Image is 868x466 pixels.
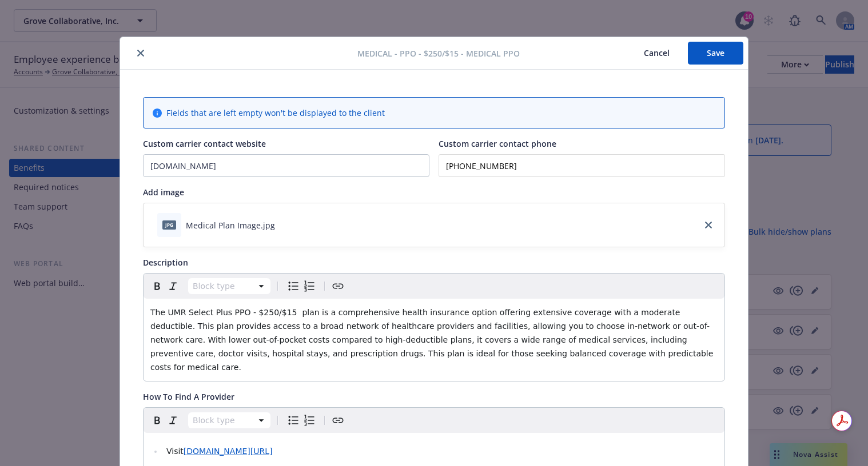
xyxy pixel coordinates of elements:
button: Cancel [626,42,688,65]
button: Numbered list [301,412,317,428]
button: Bulleted list [285,412,301,428]
button: Block type [188,412,270,428]
button: Bold [149,412,165,428]
button: Create link [330,412,346,428]
input: Add custom carrier contact phone [439,154,725,177]
input: Add custom carrier contact website [144,155,429,176]
span: Medical - PPO - $250/$15 - Medical PPO [357,47,520,59]
div: editable markdown [144,299,724,381]
span: Visit [166,447,184,456]
span: Fields that are left empty won't be displayed to the client [166,107,385,119]
button: Create link [330,278,346,294]
button: Italic [165,412,181,428]
button: Save [688,42,743,65]
div: toggle group [285,278,317,294]
span: Add image [143,187,184,198]
span: Description [143,257,188,268]
button: Block type [188,278,270,294]
div: toggle group [285,412,317,428]
a: close [702,218,715,232]
button: Italic [165,278,181,294]
button: close [134,46,148,60]
button: download file [280,219,289,231]
button: Bulleted list [285,278,301,294]
span: The UMR Select Plus PPO - $250/$15 plan is a comprehensive health insurance option offering exten... [150,308,716,372]
span: Custom carrier contact phone [439,138,556,149]
button: Numbered list [301,278,317,294]
button: Bold [149,278,165,294]
span: How To Find A Provider [143,391,234,402]
div: Medical Plan Image.jpg [186,219,275,231]
a: [DOMAIN_NAME][URL] [184,447,273,456]
span: jpg [162,220,176,229]
span: Custom carrier contact website [143,138,266,149]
